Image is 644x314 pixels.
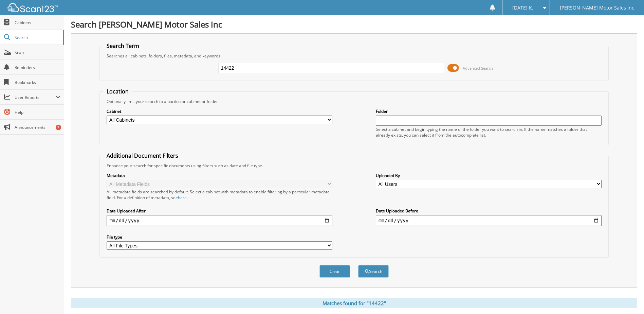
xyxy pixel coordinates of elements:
[15,80,60,85] span: Bookmarks
[103,88,132,95] legend: Location
[107,189,332,200] div: All metadata fields are searched by default. Select a cabinet with metadata to enable filtering b...
[107,208,332,214] label: Date Uploaded After
[376,215,602,226] input: end
[178,195,187,200] a: here
[319,265,350,278] button: Clear
[103,53,605,59] div: Searches all cabinets, folders, files, metadata, and keywords
[56,125,61,130] div: 7
[71,19,637,30] h1: Search [PERSON_NAME] Motor Sales Inc
[107,234,332,240] label: File type
[15,94,56,100] span: User Reports
[15,50,60,55] span: Scan
[107,173,332,178] label: Metadata
[107,108,332,114] label: Cabinet
[103,163,605,169] div: Enhance your search for specific documents using filters such as date and file type.
[71,298,637,308] div: Matches found for "14422"
[103,99,605,104] div: Optionally limit your search to a particular cabinet or folder
[107,215,332,226] input: start
[376,108,602,114] label: Folder
[15,35,59,40] span: Search
[560,6,634,10] span: [PERSON_NAME] Motor Sales Inc
[376,126,602,138] div: Select a cabinet and begin typing the name of the folder you want to search in. If the name match...
[15,65,60,70] span: Reminders
[103,42,143,50] legend: Search Term
[15,20,60,25] span: Cabinets
[358,265,389,278] button: Search
[7,3,58,12] img: scan123-logo-white.svg
[15,109,60,115] span: Help
[376,208,602,214] label: Date Uploaded Before
[376,173,602,178] label: Uploaded By
[512,6,533,10] span: [DATE] K.
[15,124,60,130] span: Announcements
[103,152,182,159] legend: Additional Document Filters
[463,66,493,71] span: Advanced Search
